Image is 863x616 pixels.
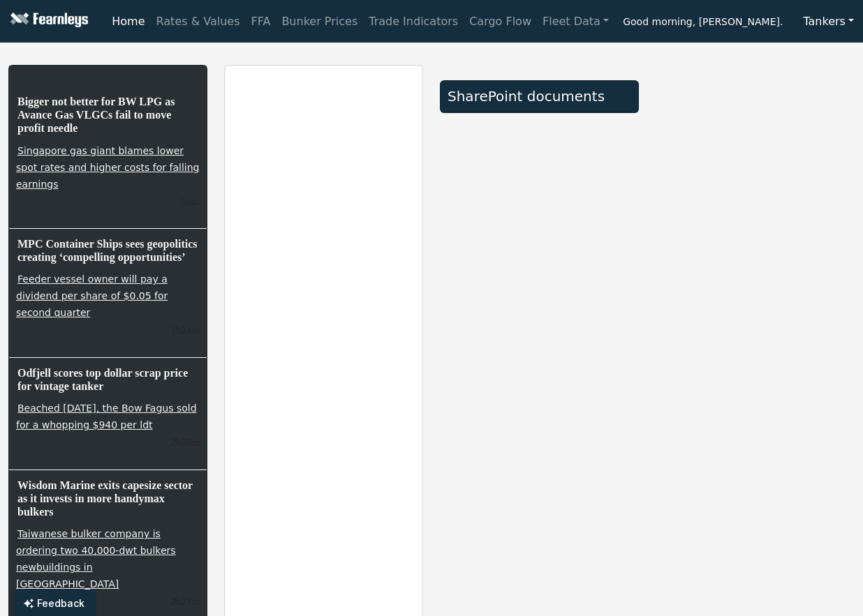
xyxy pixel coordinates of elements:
a: Feeder vessel owner will pay a dividend per share of $0.05 for second quarter [16,272,168,320]
a: Fleet Data [537,8,614,36]
h6: Odfjell scores top dollar scrap price for vintage tanker [16,365,200,394]
h6: MPC Container Ships sees geopolitics creating ‘compelling opportunities’ [16,236,200,265]
a: Home [106,8,150,36]
small: 26/08/2025, 07:25:17 [171,437,200,448]
a: Taiwanese bulker company is ordering two 40,000-dwt bulkers newbuildings in [GEOGRAPHIC_DATA] [16,527,176,591]
a: Trade Indicators [363,8,464,36]
div: SharePoint documents [448,88,631,105]
small: 26/08/2025, 07:39:13 [171,324,200,336]
a: Cargo Flow [464,8,537,36]
span: Good morning, [PERSON_NAME]. [623,11,783,35]
img: Fearnleys Logo [7,13,88,30]
a: FFA [246,8,276,36]
a: Rates & Values [151,8,246,36]
h6: Wisdom Marine exits capesize sector as it invests in more handymax bulkers [16,477,200,520]
h6: Bigger not better for BW LPG as Avance Gas VLGCs fail to move profit needle [16,93,200,137]
button: Tankers [794,8,863,35]
a: Bunker Prices [276,8,363,36]
a: Beached [DATE], the Bow Fagus sold for a whopping $940 per ldt [16,401,197,432]
a: Singapore gas giant blames lower spot rates and higher costs for falling earnings [16,144,199,191]
small: 26/08/2025, 08:04:59 [182,196,200,207]
small: 26/08/2025, 06:36:38 [171,596,200,607]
